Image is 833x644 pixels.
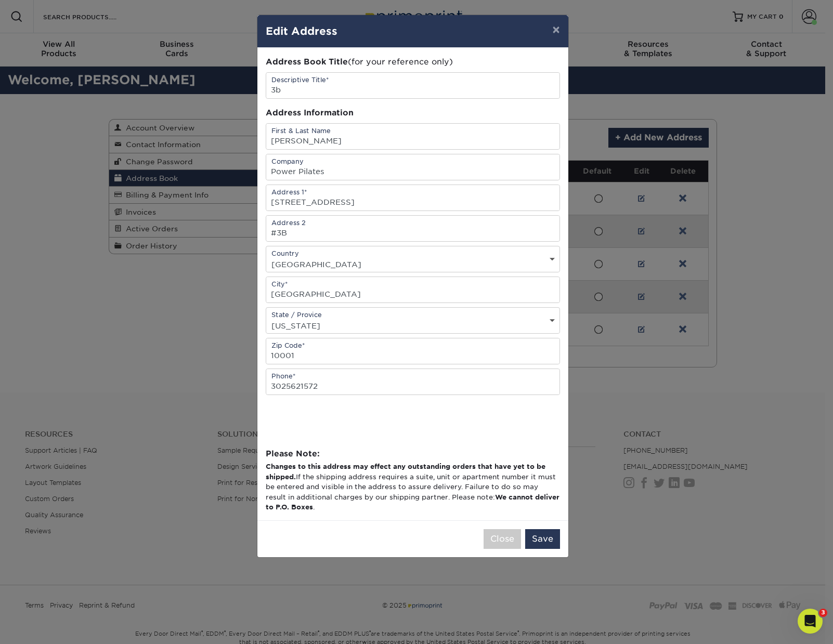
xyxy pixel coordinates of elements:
[525,529,560,549] button: Save
[266,56,560,68] div: (for your reference only)
[266,57,348,67] span: Address Book Title
[266,449,320,458] strong: Please Note:
[484,529,521,549] button: Close
[266,107,560,119] div: Address Information
[266,463,545,480] b: Changes to this address may effect any outstanding orders that have yet to be shipped.
[266,493,559,511] b: We cannot deliver to P.O. Boxes
[798,609,823,634] iframe: Intercom live chat
[819,609,827,617] span: 3
[266,23,560,39] h4: Edit Address
[266,462,560,512] div: If the shipping address requires a suite, unit or apartment number it must be entered and visible...
[544,15,568,44] button: ×
[266,395,424,436] iframe: reCAPTCHA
